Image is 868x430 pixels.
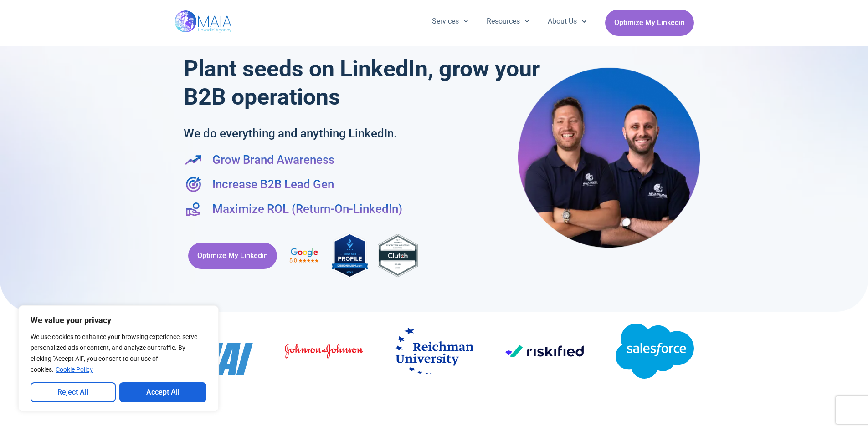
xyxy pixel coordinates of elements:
div: We value your privacy [18,305,219,412]
span: Maximize ROL (Return-On-LinkedIn) [210,200,402,218]
p: We use cookies to enhance your browsing experience, serve personalized ads or content, and analyz... [31,331,206,375]
a: Resources [478,10,539,33]
nav: Menu [423,10,596,33]
div: 12 / 19 [505,345,584,360]
img: johnson-johnson-4 [285,343,363,359]
a: Optimize My Linkedin [188,243,277,269]
h2: We do everything and anything LinkedIn. [184,125,485,142]
button: Accept All [119,382,207,402]
p: We value your privacy [31,315,206,326]
button: Reject All [31,382,116,402]
span: Increase B2B Lead Gen [210,176,334,193]
a: About Us [539,10,596,33]
span: Optimize My Linkedin [197,247,268,264]
div: Image Carousel [175,312,694,393]
img: Reichman_University.svg (3) [395,328,473,374]
img: MAIA Digital's rating on DesignRush, the industry-leading B2B Marketplace connecting brands with ... [332,231,368,280]
div: 13 / 19 [616,324,694,381]
div: 11 / 19 [395,328,473,378]
h1: Plant seeds on LinkedIn, grow your B2B operations [184,55,544,111]
a: Services [423,10,478,33]
a: Cookie Policy [55,365,93,374]
span: Grow Brand Awareness [210,151,334,168]
span: Optimize My Linkedin [614,14,685,31]
img: Maia Digital- Shay & Eli [518,67,700,248]
img: Riskified_logo [505,345,584,357]
div: 10 / 19 [285,343,363,362]
a: Optimize My Linkedin [605,10,694,36]
img: salesforce-2 [616,324,694,378]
